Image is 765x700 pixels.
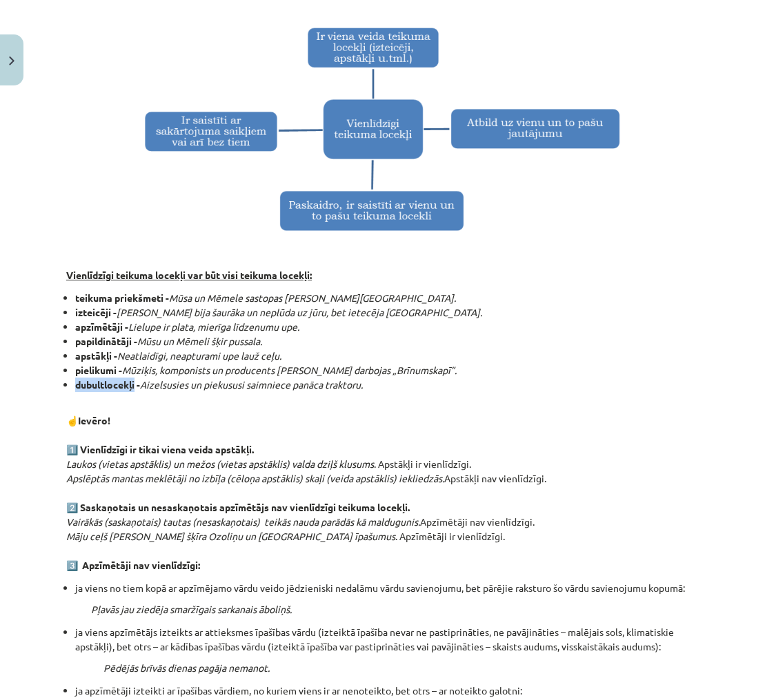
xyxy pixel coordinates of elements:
strong: dubultlocekļi - [75,378,140,391]
em: Laukos (vietas apstāklis) un mežos (vietas apstāklis) valda dziļš klusums [66,457,374,470]
li: ja viens apzīmētājs izteikts ar attieksmes īpašības vārdu (izteiktā īpašība nevar ne pastiprināti... [75,625,699,654]
strong: papildinātāji - [75,335,137,347]
strong: ☝️Ievēro! [66,414,110,426]
em: Vairākās (saskaņotais) tautas (nesaskaņotais) teikās nauda parādās kā maldugunis. [66,515,420,528]
li: ja apzīmētāji izteikti ar īpašības vārdiem, no kuriem viens ir ar nenoteikto, bet otrs – ar notei... [75,683,699,698]
em: [PERSON_NAME] bija šaurāka un neplūda uz jūru, bet ietecēja [GEOGRAPHIC_DATA]. [117,306,482,318]
strong: Vienlīdzīgi teikuma locekļi var būt visi teikuma locekļi: [66,269,312,281]
strong: izteicēji - [75,306,117,318]
strong: apzīmētāji - [75,320,128,333]
em: Lielupe ir plata, mierīga līdzenumu upe. [128,320,299,333]
strong: teikuma priekšmeti - [75,291,169,304]
strong: apstākļi - [75,349,117,362]
img: icon-close-lesson-0947bae3869378f0d4975bcd49f059093ad1ed9edebbc8119c70593378902aed.svg [9,56,14,65]
em: Pļavās jau ziedēja smaržīgais sarkanais āboliņš. [91,603,292,615]
li: ja viens no tiem kopā ar apzīmējamo vārdu veido jēdzieniski nedalāmu vārdu savienojumu, bet pārēj... [75,581,699,595]
strong: 2️⃣ Saskaņotais un nesaskaņotais apzīmētājs nav vienlīdzīgi teikuma locekļi. [66,501,410,513]
em: Mūziķis, komponists un producents [PERSON_NAME] darbojas „Brīnumskapī”. [122,364,457,376]
em: Aizelsusies un piekususi saimniece panāca traktoru. [140,378,363,391]
em: Mūsu un Mēmeli šķir pussala. [137,335,262,347]
em: Neatlaidīgi, neapturami upe lauž ceļu. [117,349,281,362]
p: . Apstākļi ir vienlīdzīgi. Apstākļi nav vienlīdzīgi. Apzīmētāji nav vienlīdzīgi. . Apzīmētāji ir ... [66,399,699,573]
strong: 1️⃣ Vienlīdzīgi ir tikai viena veida apstākļi. [66,443,254,455]
em: Māju ceļš [PERSON_NAME] šķīra Ozoliņu un [GEOGRAPHIC_DATA] īpašumus [66,530,395,542]
em: Pēdējās brīvās dienas pagāja nemanot. [103,661,270,674]
em: Apslēptās mantas meklētāji no izbīļa (cēloņa apstāklis) skaļi (veida apstāklis) iekliedzās. [66,472,444,484]
em: Mūsa un Mēmele sastopas [PERSON_NAME][GEOGRAPHIC_DATA]. [169,291,456,304]
strong: pielikumi - [75,364,122,376]
strong: 3️⃣ Apzīmētāji nav vienlīdzīgi: [66,559,200,571]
